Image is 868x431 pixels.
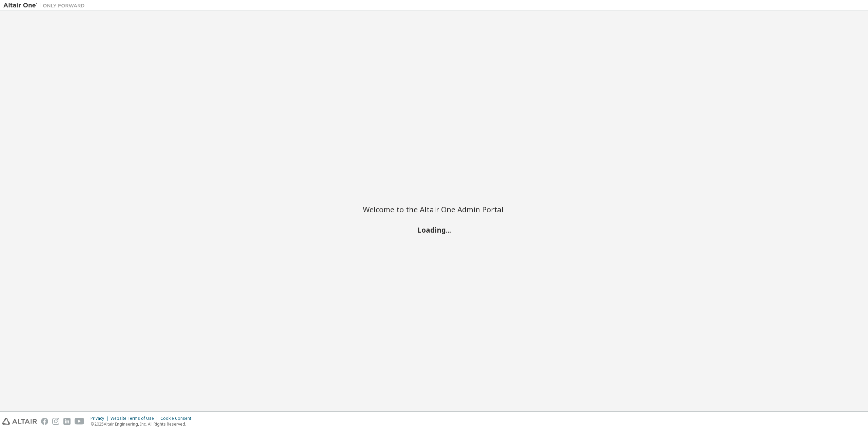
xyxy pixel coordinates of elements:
[363,204,505,214] h2: Welcome to the Altair One Admin Portal
[52,418,59,425] img: instagram.svg
[63,418,71,425] img: linkedin.svg
[363,225,505,234] h2: Loading...
[3,2,88,9] img: Altair One
[91,421,195,427] p: © 2025 Altair Engineering, Inc. All Rights Reserved.
[91,416,111,421] div: Privacy
[111,416,160,421] div: Website Terms of Use
[160,416,195,421] div: Cookie Consent
[2,418,37,425] img: altair_logo.svg
[75,418,84,425] img: youtube.svg
[41,418,48,425] img: facebook.svg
